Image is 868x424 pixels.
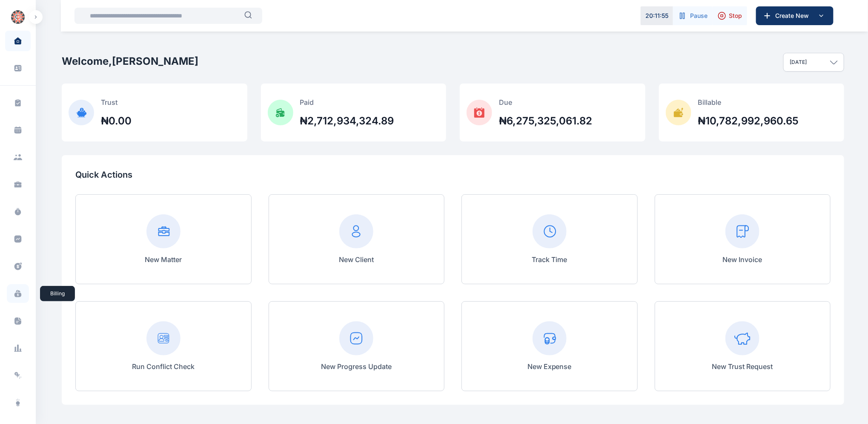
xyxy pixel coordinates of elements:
[75,169,831,181] p: Quick Actions
[101,97,132,107] p: Trust
[300,97,394,107] p: Paid
[300,114,394,128] h2: ₦2,712,934,324.89
[132,361,195,372] p: Run Conflict Check
[698,97,799,107] p: Billable
[713,6,747,25] button: Stop
[690,12,708,20] span: Pause
[673,6,713,25] button: Pause
[645,12,668,20] p: 20 : 11 : 55
[532,254,567,265] p: Track Time
[499,114,592,128] h2: ₦6,275,325,061.82
[723,254,762,265] p: New Invoice
[790,59,807,66] p: [DATE]
[772,12,816,20] span: Create New
[499,97,592,107] p: Due
[527,361,572,372] p: New Expense
[756,6,834,25] button: Create New
[321,361,392,372] p: New Progress Update
[145,254,182,265] p: New Matter
[339,254,374,265] p: New Client
[729,12,742,20] span: Stop
[698,114,799,128] h2: ₦10,782,992,960.65
[101,114,132,128] h2: ₦0.00
[712,361,773,372] p: New Trust Request
[62,55,198,68] h2: Welcome, [PERSON_NAME]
